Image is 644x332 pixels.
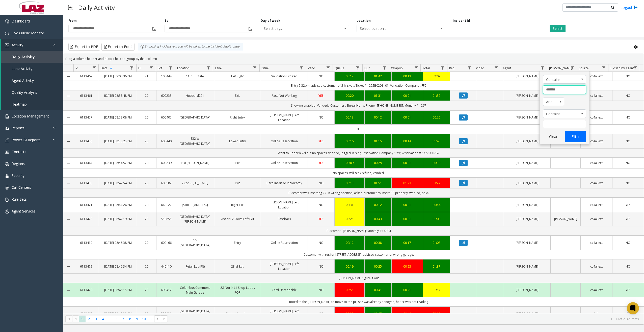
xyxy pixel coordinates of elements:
[140,45,144,49] img: infoIcon.svg
[569,64,576,71] a: Parker Filter Menu
[550,25,566,32] button: Select
[626,241,630,245] span: NO
[395,240,420,245] div: 00:17
[426,202,447,207] div: 00:44
[76,93,96,98] a: 6113461
[426,139,447,144] a: 01:45
[615,240,641,245] a: NO
[626,139,630,143] span: NO
[395,181,420,185] a: 01:23
[319,203,324,207] span: NO
[584,139,609,144] a: cc4allext
[63,181,73,185] a: Collapse Details
[264,113,305,122] a: [PERSON_NAME] Left Location
[368,93,388,98] div: 01:31
[493,64,499,71] a: Video Filter Menu
[338,160,361,165] div: 00:09
[5,150,9,154] img: 'icon'
[311,202,332,207] a: NO
[466,64,473,71] a: Rec. Filter Menu
[426,181,447,185] a: 03:27
[507,181,548,185] a: [PERSON_NAME]
[179,136,211,146] a: 832 W [GEOGRAPHIC_DATA]
[63,75,73,79] a: Collapse Details
[507,74,548,79] a: [PERSON_NAME]
[615,139,641,144] a: NO
[368,264,388,269] div: 00:25
[368,139,388,144] a: 01:15
[5,138,9,142] img: 'icon'
[626,203,630,207] span: YES
[102,115,133,120] a: [DATE] 08:58:08 PM
[615,202,641,207] a: YES
[12,209,36,214] span: Agent Services
[311,240,332,245] a: NO
[179,160,211,165] a: 110 [PERSON_NAME]
[159,93,173,98] a: 600235
[247,25,253,32] span: Toggle popup
[148,64,155,71] a: H Filter Menu
[12,31,44,35] span: Live Queue Monitor
[318,93,324,98] span: YES
[368,217,388,221] a: 00:43
[368,160,388,165] a: 00:29
[12,114,49,118] span: Location Management
[12,42,23,47] span: Activity
[507,115,548,120] a: [PERSON_NAME]
[5,174,9,178] img: 'icon'
[338,93,361,98] a: 00:20
[426,264,447,269] a: 01:37
[395,202,420,207] div: 00:01
[102,74,133,79] a: [DATE] 09:00:36 PM
[626,161,630,165] span: NO
[395,115,420,120] a: 00:01
[319,241,324,245] span: NO
[395,74,420,79] a: 00:13
[543,131,564,142] button: Clear
[76,160,96,165] a: 6113447
[12,197,27,202] span: Rule Sets
[140,160,153,165] a: 20
[554,217,577,221] a: [PERSON_NAME]
[338,74,361,79] a: 00:12
[368,115,388,120] div: 00:12
[264,240,305,245] a: Online Reservation
[311,217,332,221] a: YES
[381,64,388,71] a: Dur Filter Menu
[395,139,420,144] a: 00:14
[217,160,258,165] a: Exit
[12,126,24,130] span: Reports
[543,75,577,83] span: Contains
[395,93,420,98] div: 00:01
[205,64,212,71] a: Location Filter Menu
[600,64,607,71] a: Source Filter Menu
[319,181,324,185] span: NO
[73,250,644,259] td: Customer with res for [STREET_ADDRESS], advised customer of wrong garage.
[217,240,258,245] a: Entry
[368,202,388,207] div: 00:12
[426,240,447,245] div: 01:07
[626,93,630,98] span: NO
[338,264,361,269] div: 00:19
[311,160,332,165] a: YES
[179,214,211,224] a: [GEOGRAPHIC_DATA][PERSON_NAME]
[12,137,41,142] span: Power BI Reports
[68,43,100,51] button: Export to PDF
[102,264,133,269] a: [DATE] 08:46:34 PM
[338,240,361,245] div: 00:12
[395,160,420,165] a: 00:01
[179,264,211,269] a: Retail Lot (P8)
[426,217,447,221] a: 01:09
[217,217,258,221] a: Visitor L2 South Left Exit
[12,185,31,190] span: Call Centers
[634,5,638,10] img: logout
[63,241,73,245] a: Collapse Details
[1,75,63,86] a: Agent Activity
